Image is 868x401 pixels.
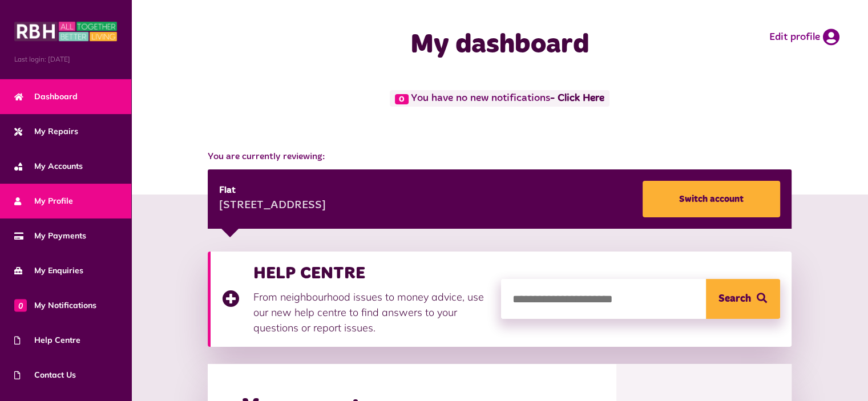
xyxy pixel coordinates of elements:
[327,29,673,62] h1: My dashboard
[253,263,490,283] h3: HELP CENTRE
[14,334,80,346] span: Help Centre
[253,289,490,335] p: From neighbourhood issues to money advice, use our new help centre to find answers to your questi...
[706,279,780,319] button: Search
[14,369,76,381] span: Contact Us
[208,150,791,164] span: You are currently reviewing:
[390,90,609,107] span: You have no new notifications
[550,94,604,104] a: - Click Here
[219,184,326,197] div: Flat
[14,125,78,137] span: My Repairs
[14,230,86,242] span: My Payments
[219,197,326,214] div: [STREET_ADDRESS]
[395,94,409,104] span: 0
[14,20,117,43] img: MyRBH
[14,160,83,172] span: My Accounts
[14,299,27,311] span: 0
[14,91,78,103] span: Dashboard
[718,279,751,319] span: Search
[643,181,780,217] a: Switch account
[14,299,96,311] span: My Notifications
[14,195,73,207] span: My Profile
[14,265,83,277] span: My Enquiries
[14,54,117,64] span: Last login: [DATE]
[769,29,839,46] a: Edit profile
